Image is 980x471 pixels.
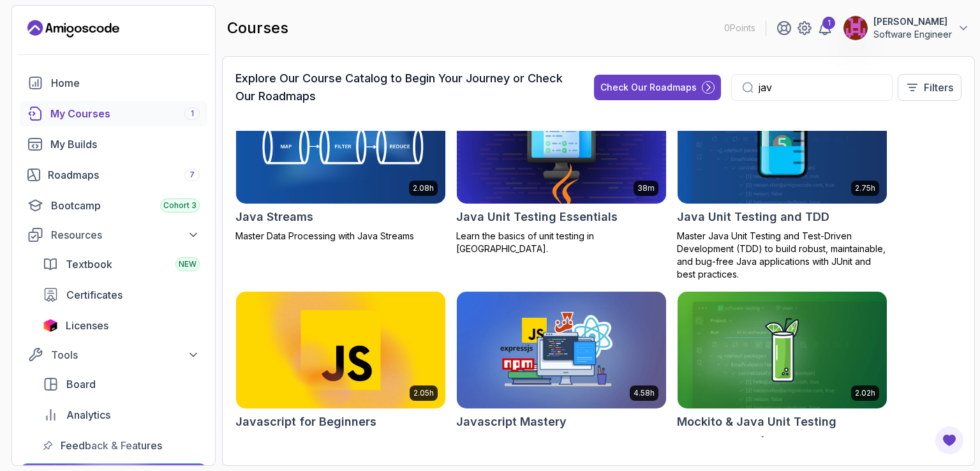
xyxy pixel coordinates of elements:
[20,70,207,96] a: home
[600,81,697,94] div: Check Our Roadmaps
[191,108,194,119] span: 1
[457,86,666,204] img: Java Unit Testing Essentials card
[843,16,868,40] img: user profile image
[843,15,970,41] button: user profile image[PERSON_NAME]Software Engineer
[20,101,207,126] a: courses
[227,18,288,38] h2: courses
[51,75,200,91] div: Home
[35,433,207,458] a: feedback
[20,223,207,246] button: Resources
[189,170,195,180] span: 7
[179,259,197,269] span: NEW
[235,413,376,431] h2: Javascript for Beginners
[456,230,667,255] p: Learn the basics of unit testing in [GEOGRAPHIC_DATA].
[27,19,119,39] a: Landing page
[873,15,952,28] p: [PERSON_NAME]
[35,282,207,308] a: certificates
[35,371,207,397] a: board
[678,86,887,204] img: Java Unit Testing and TDD card
[456,291,667,461] a: Javascript Mastery card4.58hJavascript MasteryAdvanced JavaScript training for web development, c...
[413,388,434,398] p: 2.05h
[236,86,445,204] img: Java Streams card
[456,413,567,431] h2: Javascript Mastery
[456,86,667,255] a: Java Unit Testing Essentials card38mJava Unit Testing EssentialsLearn the basics of unit testing ...
[677,208,829,226] h2: Java Unit Testing and TDD
[50,106,200,121] div: My Courses
[35,251,207,277] a: textbook
[235,86,446,243] a: Java Streams card2.08hJava StreamsMaster Data Processing with Java Streams
[61,438,162,453] span: Feedback & Features
[51,227,200,243] div: Resources
[594,75,721,100] button: Check Our Roadmaps
[873,28,952,41] p: Software Engineer
[163,200,197,211] span: Cohort 3
[677,413,836,431] h2: Mockito & Java Unit Testing
[855,183,875,193] p: 2.75h
[637,183,655,193] p: 38m
[724,22,755,34] p: 0 Points
[20,131,207,157] a: builds
[20,162,207,188] a: roadmaps
[456,435,667,460] p: Advanced JavaScript training for web development, client and server-side applications
[35,402,207,428] a: analytics
[66,407,110,422] span: Analytics
[20,343,207,366] button: Tools
[677,86,887,281] a: Java Unit Testing and TDD card2.75hJava Unit Testing and TDDMaster Java Unit Testing and Test-Dri...
[235,291,446,461] a: Javascript for Beginners card2.05hJavascript for BeginnersLearn JavaScript essentials for creatin...
[634,388,655,398] p: 4.58h
[20,193,207,218] a: bootcamp
[66,257,112,272] span: Textbook
[50,137,200,152] div: My Builds
[898,74,961,101] button: Filters
[66,287,122,303] span: Certificates
[456,208,618,226] h2: Java Unit Testing Essentials
[457,292,666,409] img: Javascript Mastery card
[48,167,200,183] div: Roadmaps
[817,20,833,36] a: 1
[678,292,887,409] img: Mockito & Java Unit Testing card
[235,230,446,243] p: Master Data Processing with Java Streams
[66,377,96,392] span: Board
[51,198,200,213] div: Bootcamp
[677,230,887,281] p: Master Java Unit Testing and Test-Driven Development (TDD) to build robust, maintainable, and bug...
[66,318,108,333] span: Licenses
[822,17,835,29] div: 1
[35,313,207,338] a: licenses
[43,319,58,332] img: jetbrains icon
[934,425,965,456] button: Open Feedback Button
[236,292,445,409] img: Javascript for Beginners card
[235,208,313,226] h2: Java Streams
[235,435,446,460] p: Learn JavaScript essentials for creating dynamic, interactive web applications
[413,183,434,193] p: 2.08h
[855,388,875,398] p: 2.02h
[759,80,882,95] input: Search...
[235,70,571,105] h3: Explore Our Course Catalog to Begin Your Journey or Check Our Roadmaps
[51,347,200,363] div: Tools
[924,80,953,95] p: Filters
